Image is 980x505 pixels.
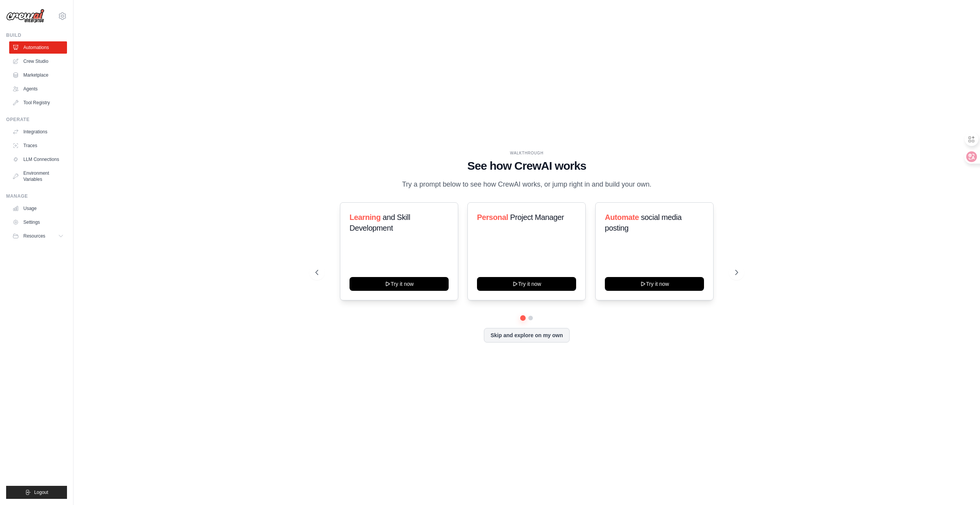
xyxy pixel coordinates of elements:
a: Settings [9,216,67,228]
p: Try a prompt below to see how CrewAI works, or jump right in and build your own. [398,179,655,190]
button: Skip and explore on my own [484,328,569,343]
span: Logout [34,489,48,495]
div: Build [6,32,67,38]
button: Resources [9,230,67,242]
div: WALKTHROUGH [315,150,738,156]
a: Agents [9,83,67,95]
h1: See how CrewAI works [315,159,738,173]
a: Usage [9,202,67,215]
a: Automations [9,41,67,54]
a: Marketplace [9,69,67,81]
img: Logo [6,9,44,23]
a: Tool Registry [9,97,67,109]
span: Learning [350,213,381,221]
a: Environment Variables [9,167,67,185]
div: Manage [6,193,67,199]
a: Integrations [9,126,67,138]
div: Operate [6,116,67,123]
button: Try it now [350,277,449,291]
span: Personal [477,213,508,221]
span: Resources [23,233,45,239]
button: Logout [6,486,67,499]
a: Crew Studio [9,55,67,67]
a: LLM Connections [9,153,67,166]
span: Project Manager [510,213,564,221]
button: Try it now [477,277,576,291]
button: Try it now [605,277,704,291]
a: Traces [9,139,67,152]
span: social media posting [605,213,682,232]
span: Automate [605,213,639,221]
